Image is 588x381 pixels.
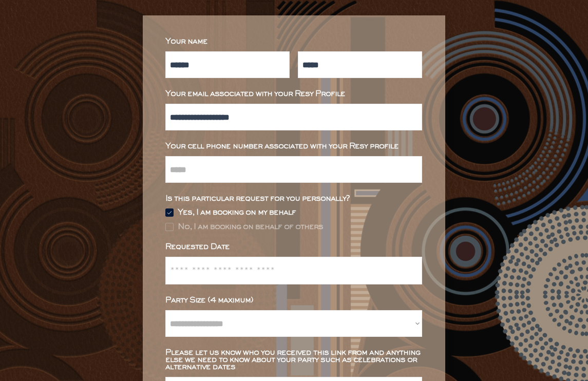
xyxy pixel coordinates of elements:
[165,208,174,217] img: Group%2048096532.svg
[165,243,422,251] div: Requested Date
[165,143,422,150] div: Your cell phone number associated with your Resy profile
[165,38,422,45] div: Your name
[165,297,422,304] div: Party Size (4 maximum)
[165,223,174,231] img: Rectangle%20315%20%281%29.svg
[165,349,422,371] div: Please let us know who you received this link from and anything else we need to know about your p...
[178,209,296,216] div: Yes, I am booking on my behalf
[165,195,422,202] div: Is this particular request for you personally?
[178,223,323,231] div: No, I am booking on behalf of others
[165,90,422,98] div: Your email associated with your Resy Profile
